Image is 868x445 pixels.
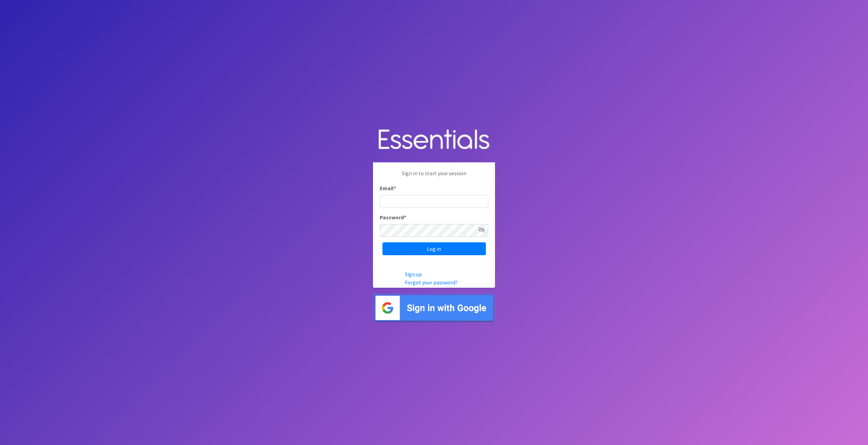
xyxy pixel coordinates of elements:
[373,122,495,157] img: Human Essentials
[382,242,486,255] input: Log in
[404,214,406,221] abbr: required
[380,184,396,192] label: Email
[394,185,396,191] abbr: required
[373,293,495,323] img: Sign in with Google
[405,271,422,278] a: Sign up
[380,169,488,184] p: Sign in to start your session
[380,213,406,221] label: Password
[405,279,458,286] a: Forgot your password?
